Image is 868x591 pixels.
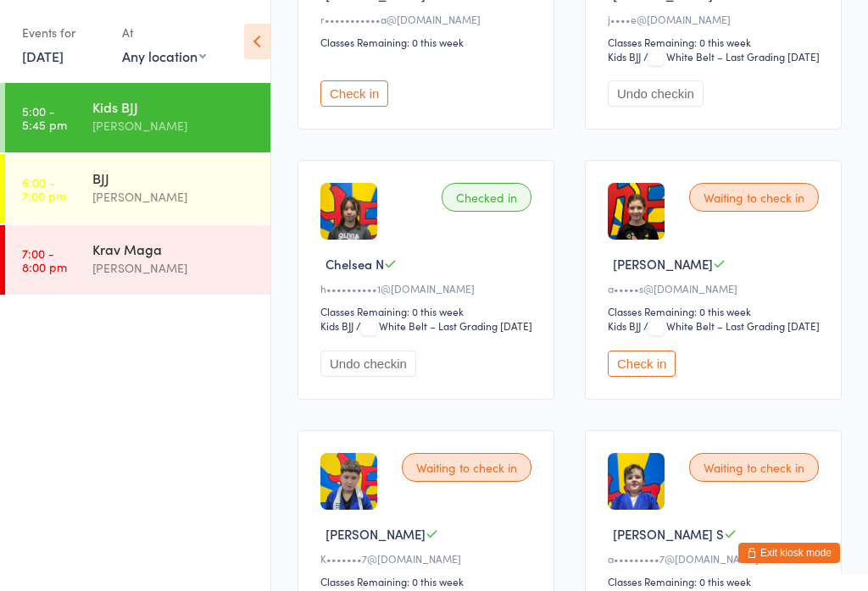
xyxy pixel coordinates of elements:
div: Checked in [442,183,531,212]
a: 7:00 -8:00 pmKrav Maga[PERSON_NAME] [5,225,270,295]
button: Check in [320,80,388,107]
div: Waiting to check in [402,453,531,482]
button: Exit kiosk mode [738,543,840,563]
span: [PERSON_NAME] [325,525,426,543]
div: [PERSON_NAME] [92,258,256,278]
div: Any location [122,47,206,65]
div: a•••••••••7@[DOMAIN_NAME] [608,551,824,566]
img: image1753255059.png [320,183,377,240]
a: 6:00 -7:00 pmBJJ[PERSON_NAME] [5,154,270,224]
div: Krav Maga [92,240,256,258]
div: a•••••s@[DOMAIN_NAME] [608,281,824,295]
div: Classes Remaining: 0 this week [320,304,537,318]
div: Classes Remaining: 0 this week [608,304,824,318]
span: / White Belt – Last Grading [DATE] [643,318,820,333]
img: image1750930230.png [320,453,377,510]
img: image1750930172.png [608,453,665,510]
button: Undo checkin [320,351,416,377]
div: BJJ [92,168,256,187]
div: Kids BJJ [608,49,641,64]
span: / White Belt – Last Grading [DATE] [643,49,820,64]
span: Chelsea N [325,255,384,273]
div: Events for [22,19,105,47]
span: / White Belt – Last Grading [DATE] [356,318,532,333]
div: Waiting to check in [689,183,819,212]
div: [PERSON_NAME] [92,116,256,135]
button: Check in [608,351,676,377]
div: Kids BJJ [92,97,256,116]
div: Kids BJJ [320,318,353,333]
time: 7:00 - 8:00 pm [22,246,67,273]
time: 5:00 - 5:45 pm [22,104,67,131]
img: image1752158938.png [608,183,665,240]
div: h••••••••••1@[DOMAIN_NAME] [320,281,537,295]
div: j••••e@[DOMAIN_NAME] [608,12,824,26]
span: [PERSON_NAME] [613,255,713,273]
div: [PERSON_NAME] [92,187,256,207]
div: K•••••••7@[DOMAIN_NAME] [320,551,537,566]
div: Waiting to check in [689,453,819,482]
div: Classes Remaining: 0 this week [320,35,537,49]
div: r•••••••••••a@[DOMAIN_NAME] [320,12,537,26]
div: Classes Remaining: 0 this week [608,35,824,49]
button: Undo checkin [608,80,704,107]
div: Classes Remaining: 0 this week [608,574,824,588]
time: 6:00 - 7:00 pm [22,175,66,202]
span: [PERSON_NAME] S [613,525,724,543]
a: [DATE] [22,47,64,65]
a: 5:00 -5:45 pmKids BJJ[PERSON_NAME] [5,83,270,152]
div: At [122,19,206,47]
div: Kids BJJ [608,318,641,333]
div: Classes Remaining: 0 this week [320,574,537,588]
